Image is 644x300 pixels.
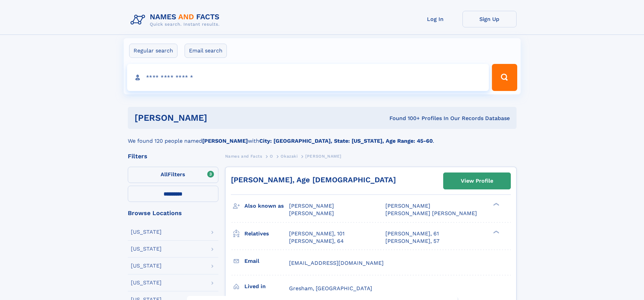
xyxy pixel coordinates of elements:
div: Filters [128,153,218,159]
span: O [270,154,273,159]
h3: Relatives [244,228,289,239]
div: Browse Locations [128,210,218,216]
a: Names and Facts [225,152,262,160]
span: [PERSON_NAME] [289,210,334,216]
span: [EMAIL_ADDRESS][DOMAIN_NAME] [289,260,384,266]
label: Email search [185,44,227,58]
div: View Profile [461,173,493,189]
div: [US_STATE] [131,263,162,269]
span: [PERSON_NAME] [PERSON_NAME] [385,210,477,216]
a: [PERSON_NAME], 57 [385,237,439,245]
h3: Also known as [244,200,289,212]
span: Gresham, [GEOGRAPHIC_DATA] [289,285,372,292]
a: View Profile [444,173,510,189]
span: Okazaki [281,154,297,159]
label: Filters [128,167,218,183]
div: [US_STATE] [131,280,162,285]
a: Sign Up [462,11,517,27]
span: [PERSON_NAME] [305,154,341,159]
input: search input [127,64,489,91]
button: Search Button [492,64,517,91]
div: ❯ [492,202,500,207]
b: City: [GEOGRAPHIC_DATA], State: [US_STATE], Age Range: 45-60 [259,138,433,144]
span: [PERSON_NAME] [289,203,334,209]
img: Logo Names and Facts [128,11,225,29]
a: [PERSON_NAME], 101 [289,230,344,237]
a: [PERSON_NAME], Age [DEMOGRAPHIC_DATA] [231,176,396,184]
a: O [270,152,273,160]
a: Log In [408,11,462,27]
div: Found 100+ Profiles In Our Records Database [298,115,510,122]
div: We found 120 people named with . [128,129,517,145]
h3: Email [244,255,289,267]
h1: [PERSON_NAME] [135,114,299,122]
div: [US_STATE] [131,246,162,252]
a: [PERSON_NAME], 64 [289,237,344,245]
div: ❯ [492,230,500,234]
span: All [161,171,168,178]
span: [PERSON_NAME] [385,203,430,209]
b: [PERSON_NAME] [202,138,248,144]
div: [US_STATE] [131,229,162,235]
a: Okazaki [281,152,297,160]
label: Regular search [129,44,177,58]
a: [PERSON_NAME], 61 [385,230,439,237]
h3: Lived in [244,281,289,292]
